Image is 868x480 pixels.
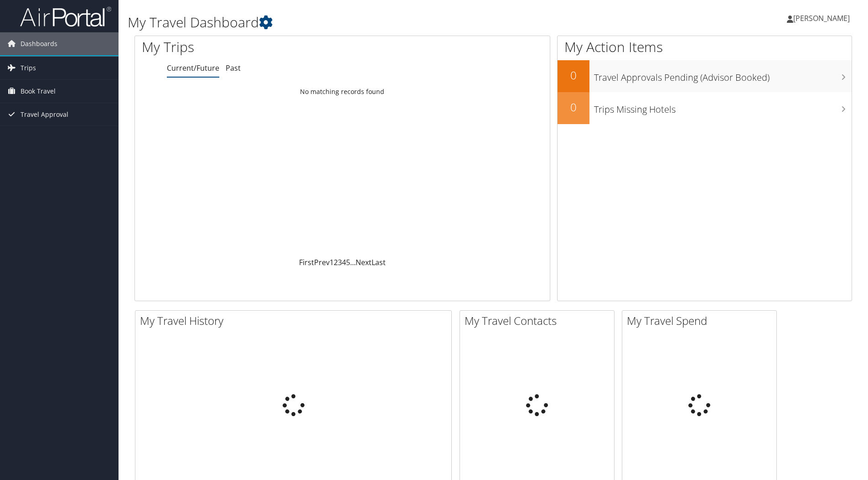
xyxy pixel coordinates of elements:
[338,257,342,267] a: 3
[21,57,36,79] span: Trips
[793,13,850,23] span: [PERSON_NAME]
[334,257,338,267] a: 2
[128,13,615,32] h1: My Travel Dashboard
[135,83,550,100] td: No matching records found
[299,257,314,267] a: First
[142,37,370,57] h1: My Trips
[226,63,241,73] a: Past
[356,257,372,267] a: Next
[346,257,350,267] a: 5
[594,99,852,116] h3: Trips Missing Hotels
[465,313,614,329] h2: My Travel Contacts
[558,60,852,92] a: 0Travel Approvals Pending (Advisor Booked)
[21,80,56,103] span: Book Travel
[342,257,346,267] a: 4
[314,257,330,267] a: Prev
[21,32,57,55] span: Dashboards
[330,257,334,267] a: 1
[627,313,776,329] h2: My Travel Spend
[594,67,852,84] h3: Travel Approvals Pending (Advisor Booked)
[558,99,589,115] h2: 0
[787,5,859,32] a: [PERSON_NAME]
[372,257,386,267] a: Last
[20,6,111,27] img: airportal-logo.png
[350,257,356,267] span: …
[167,63,219,73] a: Current/Future
[140,313,451,329] h2: My Travel History
[558,92,852,124] a: 0Trips Missing Hotels
[21,103,68,126] span: Travel Approval
[558,68,589,83] h2: 0
[558,37,852,57] h1: My Action Items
